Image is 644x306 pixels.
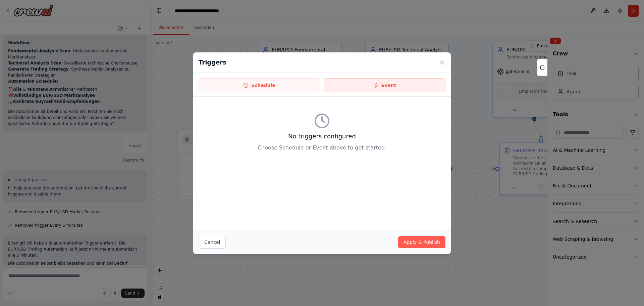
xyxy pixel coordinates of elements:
[199,58,226,67] h2: Triggers
[324,78,445,92] button: Event
[199,236,226,249] button: Cancel
[199,132,445,141] h3: No triggers configured
[398,236,445,248] button: Apply & Publish
[199,78,320,92] button: Schedule
[199,144,445,152] p: Choose Schedule or Event above to get started.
